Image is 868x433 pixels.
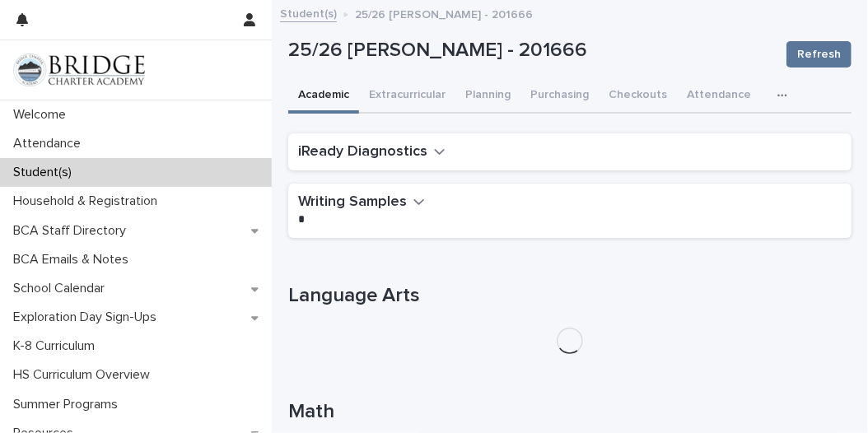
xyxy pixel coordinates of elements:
button: Planning [455,79,520,114]
h2: iReady Diagnostics [298,143,427,161]
button: Checkouts [599,79,677,114]
p: 25/26 [PERSON_NAME] - 201666 [288,39,773,63]
button: Refresh [786,41,852,68]
button: Extracurricular [359,79,455,114]
p: School Calendar [7,281,118,296]
h2: Writing Samples [298,193,407,212]
button: iReady Diagnostics [298,143,446,161]
span: Refresh [797,46,841,63]
p: 25/26 [PERSON_NAME] - 201666 [355,4,533,22]
p: Exploration Day Sign-Ups [7,310,170,325]
p: Welcome [7,107,79,123]
p: Household & Registration [7,193,170,209]
p: K-8 Curriculum [7,338,108,354]
p: Attendance [7,136,94,151]
p: Student(s) [7,165,85,180]
p: HS Curriculum Overview [7,367,163,383]
h1: Math [288,400,852,424]
p: Summer Programs [7,397,131,412]
h1: Language Arts [288,284,852,308]
p: BCA Staff Directory [7,223,139,239]
a: Student(s) [280,3,337,22]
button: Writing Samples [298,193,425,212]
button: Purchasing [520,79,599,114]
button: Academic [288,79,359,114]
img: V1C1m3IdTEidaUdm9Hs0 [13,54,145,86]
button: Attendance [677,79,761,114]
p: BCA Emails & Notes [7,252,142,268]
